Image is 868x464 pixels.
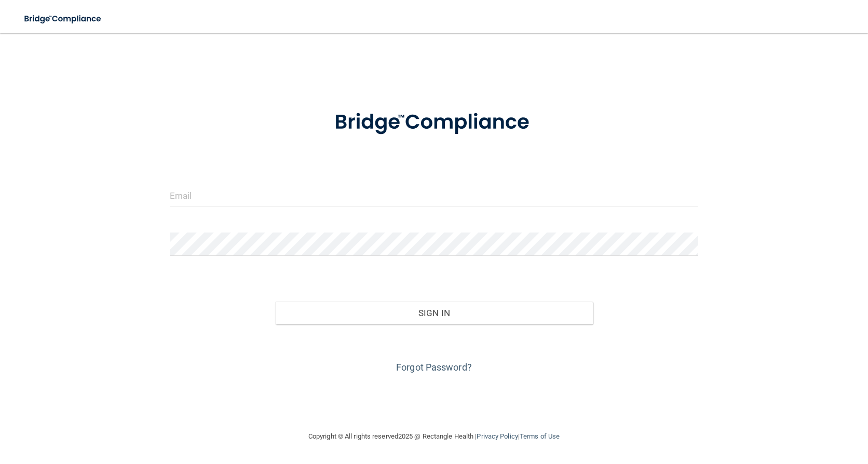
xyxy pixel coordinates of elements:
[396,362,472,373] a: Forgot Password?
[520,432,560,440] a: Terms of Use
[245,420,623,453] div: Copyright © All rights reserved 2025 @ Rectangle Health | |
[313,95,555,149] img: bridge_compliance_login_screen.278c3ca4.svg
[170,184,699,207] input: Email
[16,8,111,30] img: bridge_compliance_login_screen.278c3ca4.svg
[275,302,592,324] button: Sign In
[477,432,518,440] a: Privacy Policy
